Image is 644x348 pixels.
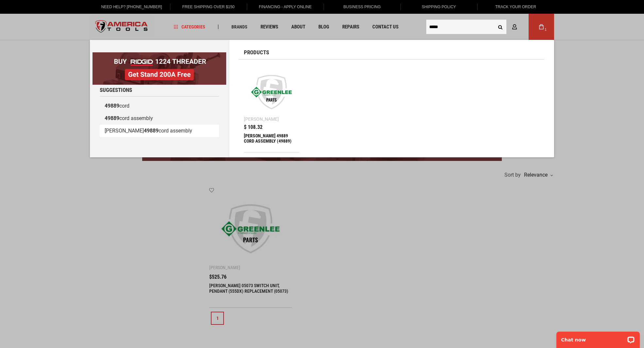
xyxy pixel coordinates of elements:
span: Products [244,50,269,55]
span: Suggestions [100,87,132,93]
a: 49889cord assembly [100,112,219,125]
span: Categories [174,25,205,29]
div: [PERSON_NAME] [244,117,279,121]
img: BOGO: Buy RIDGID® 1224 Threader, Get Stand 200A Free! [93,52,226,85]
a: Brands [229,23,250,31]
iframe: LiveChat chat widget [552,327,644,348]
button: Search [494,21,506,33]
a: Categories [171,23,208,31]
a: BOGO: Buy RIDGID® 1224 Threader, Get Stand 200A Free! [93,52,226,57]
a: Greenlee 49889 CORD ASSEMBLY (49889) [PERSON_NAME] $ 108.32 [PERSON_NAME] 49889 CORD ASSEMBLY (49... [244,64,299,152]
a: [PERSON_NAME]49889cord assembly [100,125,219,137]
span: Brands [231,25,247,29]
b: 49889 [105,115,119,121]
b: 49889 [105,103,119,109]
span: $ 108.32 [244,125,263,130]
img: Greenlee 49889 CORD ASSEMBLY (49889) [247,68,296,116]
a: 49889cord [100,100,219,112]
b: 49889 [144,128,159,134]
div: Greenlee 49889 CORD ASSEMBLY (49889) [244,133,299,149]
